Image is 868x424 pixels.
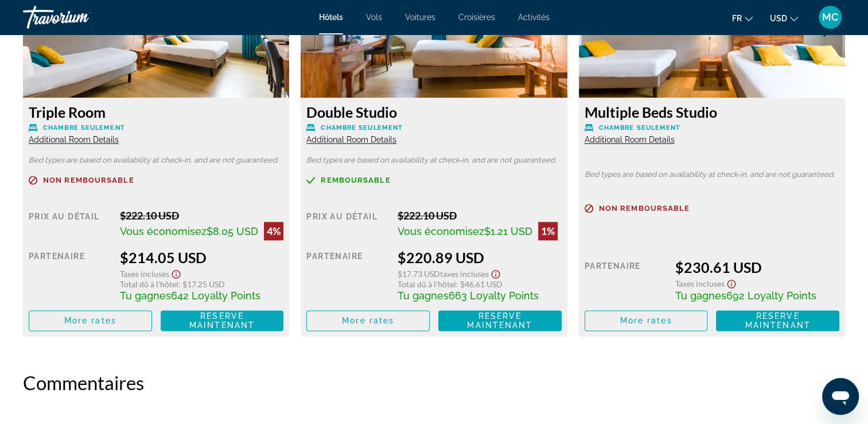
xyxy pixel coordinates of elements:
[306,176,561,184] a: Remboursable
[43,124,125,132] span: Chambre seulement
[306,310,430,331] button: More rates
[770,10,798,26] button: Change currency
[398,279,562,289] div: : $46.61 USD
[120,249,284,266] div: $214.05 USD
[342,316,394,325] span: More rates
[120,269,169,279] span: Taxes incluses
[23,2,138,32] a: Travorium
[398,269,440,279] span: $17.73 USD
[189,311,255,330] span: Reserve maintenant
[725,276,738,289] button: Show Taxes and Fees disclaimer
[770,14,787,23] span: USD
[120,225,207,237] span: Vous économisez
[675,290,726,302] span: Tu gagnes
[745,311,811,330] span: Reserve maintenant
[120,209,284,222] div: $222.10 USD
[822,11,838,23] span: MC
[585,103,839,121] h3: Multiple Beds Studio
[29,249,111,302] div: Partenaire
[306,156,561,164] p: Bed types are based on availability at check-in, and are not guaranteed.
[306,249,389,302] div: Partenaire
[440,269,489,279] span: Taxes incluses
[732,10,753,26] button: Change language
[29,156,283,164] p: Bed types are based on availability at check-in, and are not guaranteed.
[398,290,449,302] span: Tu gagnes
[319,13,343,22] a: Hôtels
[585,310,708,331] button: More rates
[23,371,845,394] h2: Commentaires
[29,209,111,240] div: Prix au détail
[64,316,116,325] span: More rates
[585,259,667,302] div: Partenaire
[467,311,532,330] span: Reserve maintenant
[449,290,539,302] span: 663 Loyalty Points
[484,225,532,237] span: $1.21 USD
[398,279,456,289] span: Total dû à l'hôtel
[306,103,561,121] h3: Double Studio
[120,290,171,302] span: Tu gagnes
[306,209,389,240] div: Prix au détail
[398,249,562,266] div: $220.89 USD
[29,135,119,144] span: Additional Room Details
[438,310,562,331] button: Reserve maintenant
[321,176,390,184] span: Remboursable
[29,310,152,331] button: More rates
[43,176,134,184] span: Non remboursable
[161,310,284,331] button: Reserve maintenant
[518,13,550,22] a: Activités
[815,5,845,29] button: User Menu
[585,171,839,179] p: Bed types are based on availability at check-in, and are not guaranteed.
[458,13,495,22] a: Croisières
[264,222,283,240] div: 4%
[321,124,403,132] span: Chambre seulement
[120,279,284,289] div: : $17.25 USD
[675,279,725,288] span: Taxes incluses
[822,378,859,415] iframe: Bouton de lancement de la fenêtre de messagerie
[306,135,396,144] span: Additional Room Details
[169,266,183,279] button: Show Taxes and Fees disclaimer
[585,135,675,144] span: Additional Room Details
[732,14,742,23] span: fr
[366,13,382,22] a: Vols
[29,103,283,121] h3: Triple Room
[726,290,816,302] span: 692 Loyalty Points
[599,205,690,212] span: Non remboursable
[398,225,484,237] span: Vous économisez
[207,225,258,237] span: $8.05 USD
[620,316,672,325] span: More rates
[489,266,503,279] button: Show Taxes and Fees disclaimer
[171,290,260,302] span: 642 Loyalty Points
[716,310,839,331] button: Reserve maintenant
[398,209,562,222] div: $222.10 USD
[538,222,558,240] div: 1%
[599,124,681,132] span: Chambre seulement
[120,279,178,289] span: Total dû à l'hôtel
[405,13,435,22] a: Voitures
[675,259,839,276] div: $230.61 USD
